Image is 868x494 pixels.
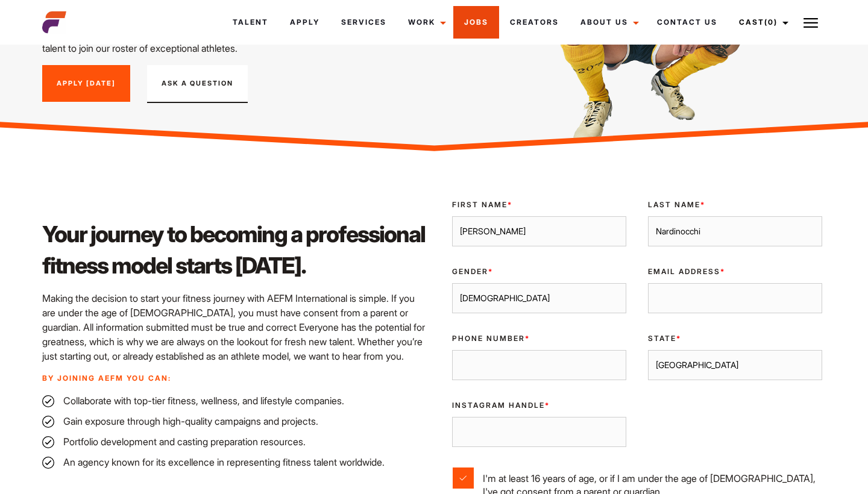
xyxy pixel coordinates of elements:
li: Collaborate with top-tier fitness, wellness, and lifestyle companies. [42,393,427,408]
label: State [648,333,822,344]
li: Portfolio development and casting preparation resources. [42,434,427,449]
label: Phone Number [452,333,626,344]
img: cropped-aefm-brand-fav-22-square.png [42,10,66,34]
a: Cast(0) [728,6,796,39]
label: First Name [452,199,626,210]
label: Email Address [648,266,822,277]
a: Work [397,6,453,39]
label: Last Name [648,199,822,210]
p: Making the decision to start your fitness journey with AEFM International is simple. If you are u... [42,291,427,363]
label: Gender [452,266,626,277]
li: Gain exposure through high-quality campaigns and projects. [42,414,427,428]
img: Burger icon [804,16,818,30]
li: An agency known for its excellence in representing fitness talent worldwide. [42,455,427,469]
label: Instagram Handle [452,400,626,411]
h2: Your journey to becoming a professional fitness model starts [DATE]. [42,219,427,281]
a: Creators [499,6,570,39]
a: About Us [570,6,646,39]
a: Contact Us [646,6,728,39]
button: Ask A Question [147,65,248,104]
a: Apply [279,6,330,39]
a: Apply [DATE] [42,65,130,102]
a: Jobs [453,6,499,39]
a: Services [330,6,397,39]
input: I'm at least 16 years of age, or if I am under the age of [DEMOGRAPHIC_DATA], I've got consent fr... [453,467,474,489]
p: By joining AEFM you can: [42,373,427,384]
span: (0) [764,17,778,27]
a: Talent [222,6,279,39]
